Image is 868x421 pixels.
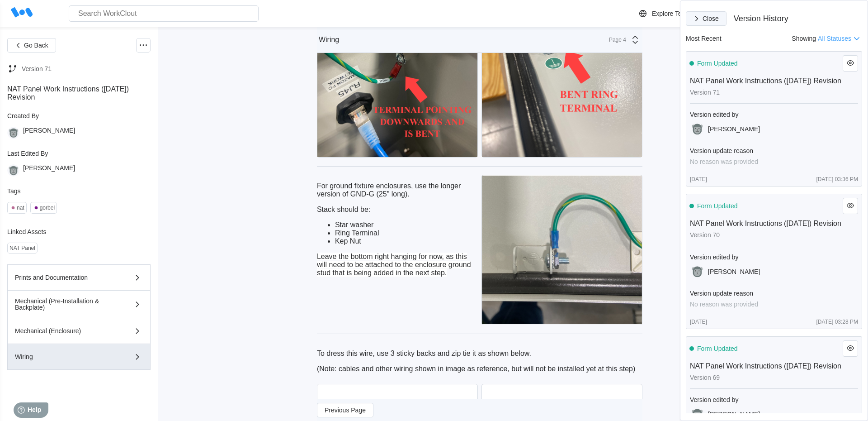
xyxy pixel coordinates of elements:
[690,374,858,381] div: Version 69
[69,5,259,22] input: Search WorkClout
[708,125,760,133] div: [PERSON_NAME]
[23,164,75,177] div: [PERSON_NAME]
[697,60,737,67] div: Form Updated
[690,231,858,239] div: Version 70
[335,237,478,245] li: Kep Nut
[15,328,117,334] div: Mechanical (Enclosure)
[7,164,19,177] img: gorilla.png
[7,187,151,195] div: Tags
[690,396,858,403] div: Version edited by
[317,182,478,198] p: For ground fixture enclosures, use the longer version of GND-G (25" long).
[690,264,704,279] img: gorilla.png
[690,111,858,118] div: Version edited by
[697,345,737,352] div: Form Updated
[708,268,760,275] div: [PERSON_NAME]
[637,8,733,19] a: Explore Templates
[690,220,858,228] div: NAT Panel Work Instructions ([DATE]) Revision
[317,349,642,358] p: To dress this wire, use 3 sticky backs and zip tie it as shown below.
[690,301,858,308] div: No reason was provided
[317,253,471,277] span: Leave the bottom right hanging for now, as this will need to be attached to the enclosure ground ...
[686,35,722,42] div: Most Recent
[40,205,55,211] div: gorbel
[24,42,48,48] span: Go Back
[335,221,478,229] li: Star washer
[7,344,151,370] button: Wiring
[708,411,760,418] div: [PERSON_NAME]
[7,127,19,139] img: gorilla.png
[7,38,56,53] button: Go Back
[23,127,75,139] div: [PERSON_NAME]
[319,36,339,44] div: Wiring
[697,202,737,210] div: Form Updated
[7,318,151,344] button: Mechanical (Enclosure)
[317,403,373,417] button: Previous Page
[17,205,24,211] div: nat
[690,158,858,165] div: No reason was provided
[652,10,704,17] div: Explore Templates
[22,65,52,72] div: Version 71
[7,112,151,120] div: Created By
[690,147,858,154] div: Version update reason
[9,245,35,251] div: NAT Panel
[15,298,117,311] div: Mechanical (Pre-Installation & Backplate)
[734,14,788,24] div: Version History
[7,85,151,101] div: NAT Panel Work Instructions ([DATE]) Revision
[690,122,704,136] img: gorilla.png
[818,35,851,42] span: All Statuses
[317,206,478,214] p: Stack should be:
[690,254,858,261] div: Version edited by
[604,37,626,43] div: Page 4
[686,11,726,26] button: Close
[15,354,117,360] div: Wiring
[335,229,478,237] li: Ring Terminal
[317,365,642,373] p: (Note: cables and other wiring shown in image as reference, but will not be installed yet at this...
[690,319,707,325] div: [DATE]
[690,89,858,96] div: Version 71
[482,175,642,325] img: IMG_0630.jpg
[816,176,858,182] div: [DATE] 03:36 PM
[690,77,858,85] div: NAT Panel Work Instructions ([DATE]) Revision
[325,407,366,413] span: Previous Page
[7,150,151,157] div: Last Edited By
[816,319,858,325] div: [DATE] 03:28 PM
[15,274,117,281] div: Prints and Documentation
[7,228,151,235] div: Linked Assets
[7,264,151,291] button: Prints and Documentation
[690,176,707,182] div: [DATE]
[792,35,816,42] span: Showing
[7,291,151,318] button: Mechanical (Pre-Installation & Backplate)
[690,290,858,297] div: Version update reason
[703,15,719,22] span: Close
[690,362,858,370] div: NAT Panel Work Instructions ([DATE]) Revision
